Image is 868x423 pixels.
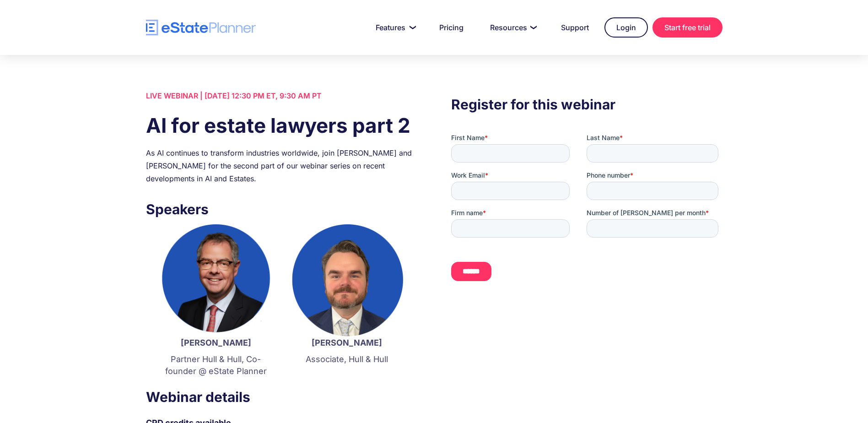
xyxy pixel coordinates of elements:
[146,89,417,102] div: LIVE WEBINAR | [DATE] 12:30 PM ET, 9:30 AM PT
[652,17,722,38] a: Start free trial
[604,17,648,38] a: Login
[181,338,251,347] strong: [PERSON_NAME]
[146,199,417,220] h3: Speakers
[479,18,545,37] a: Resources
[146,20,256,36] a: home
[291,353,403,365] p: Associate, Hull & Hull
[146,146,417,185] div: As AI continues to transform industries worldwide, join [PERSON_NAME] and [PERSON_NAME] for the s...
[312,338,382,347] strong: [PERSON_NAME]
[451,94,722,115] h3: Register for this webinar
[160,353,272,377] p: Partner Hull & Hull, Co-founder @ eState Planner
[451,133,722,289] iframe: Form 0
[365,18,424,37] a: Features
[146,111,417,140] h1: AI for estate lawyers part 2
[146,386,417,407] h3: Webinar details
[550,18,600,37] a: Support
[428,18,474,37] a: Pricing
